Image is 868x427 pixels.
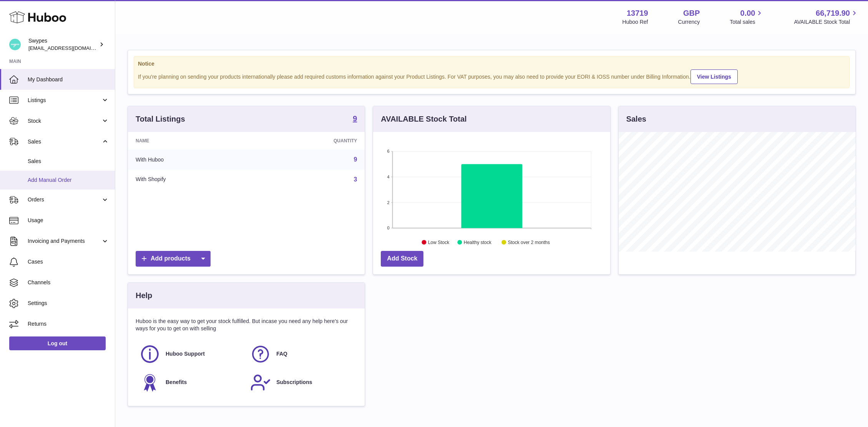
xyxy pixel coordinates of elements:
text: Stock over 2 months [508,240,550,245]
td: With Shopify [128,170,256,190]
span: Stock [28,117,101,125]
a: Huboo Support [139,344,242,364]
h3: AVAILABLE Stock Total [381,114,466,124]
p: Huboo is the easy way to get your stock fulfilled. But incase you need any help here's our ways f... [136,318,357,332]
div: Currency [678,18,700,26]
a: FAQ [250,344,353,364]
span: [EMAIL_ADDRESS][DOMAIN_NAME] [28,45,113,51]
a: 3 [354,176,357,183]
div: If you're planning on sending your products internationally please add required customs informati... [138,68,845,84]
h3: Sales [626,114,646,124]
a: Subscriptions [250,372,353,393]
span: AVAILABLE Stock Total [794,18,859,26]
div: Swypes [28,37,98,52]
a: Log out [9,336,106,350]
text: Low Stock [428,240,450,245]
span: Listings [28,97,101,104]
strong: 13719 [627,8,648,18]
img: hello@swypes.co.uk [9,39,21,50]
a: Add Stock [381,251,423,267]
strong: 9 [353,115,357,122]
a: 66,719.90 AVAILABLE Stock Total [794,8,859,26]
span: FAQ [276,350,287,358]
span: Channels [28,279,109,286]
th: Quantity [256,132,365,150]
span: Orders [28,196,101,203]
span: Benefits [166,379,187,386]
text: 2 [387,200,390,205]
span: 0.00 [740,8,755,18]
a: Benefits [139,372,242,393]
div: Huboo Ref [622,18,648,26]
span: Sales [28,158,109,165]
a: 9 [353,115,357,124]
a: View Listings [690,69,738,84]
span: Huboo Support [166,350,205,358]
a: 0.00 Total sales [730,8,764,26]
span: Returns [28,320,109,328]
span: Settings [28,300,109,307]
text: 4 [387,175,390,179]
span: Add Manual Order [28,176,109,184]
span: Cases [28,258,109,265]
text: 6 [387,149,390,153]
a: Add products [136,251,211,267]
span: Subscriptions [276,379,312,386]
strong: Notice [138,60,845,68]
h3: Total Listings [136,114,185,124]
span: Total sales [730,18,764,26]
a: 9 [354,156,357,163]
span: My Dashboard [28,76,109,83]
h3: Help [136,290,152,301]
th: Name [128,132,256,150]
span: Invoicing and Payments [28,237,101,245]
text: Healthy stock [464,240,492,245]
td: With Huboo [128,150,256,170]
text: 0 [387,226,390,230]
span: Sales [28,138,101,145]
span: 66,719.90 [816,8,850,18]
strong: GBP [683,8,700,18]
span: Usage [28,217,109,224]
